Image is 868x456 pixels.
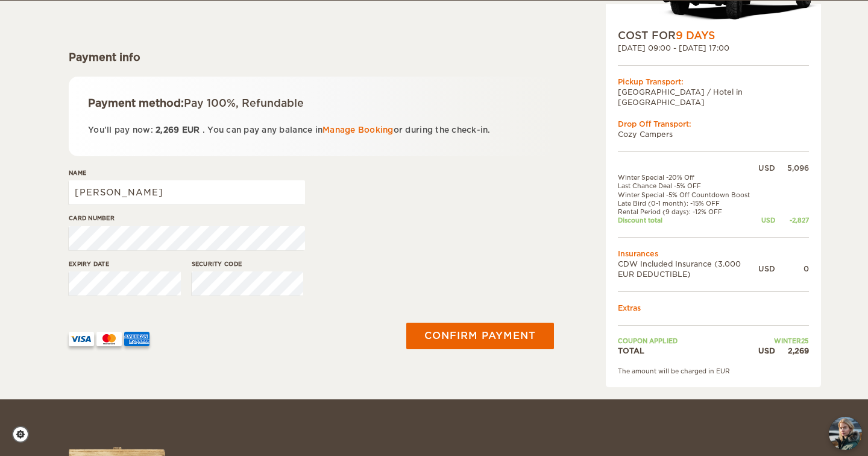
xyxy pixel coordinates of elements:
[758,216,775,224] div: USD
[758,264,775,274] div: USD
[775,264,809,274] div: 0
[124,332,149,346] img: AMEX
[406,323,554,349] button: Confirm payment
[69,332,94,346] img: VISA
[618,129,809,139] td: Cozy Campers
[775,163,809,173] div: 5,096
[618,367,809,375] div: The amount will be charged in EUR
[618,199,758,207] td: Late Bird (0-1 month): -15% OFF
[618,43,809,53] div: [DATE] 09:00 - [DATE] 17:00
[618,303,809,313] td: Extras
[69,50,554,65] div: Payment info
[88,96,535,110] div: Payment method:
[618,28,809,43] div: COST FOR
[618,249,809,259] td: Insurances
[618,191,758,199] td: Winter Special -5% Off Countdown Boost
[618,346,758,356] td: TOTAL
[618,259,758,279] td: CDW Included Insurance (3.000 EUR DEDUCTIBLE)
[322,125,394,135] a: Manage Booking
[182,125,200,135] span: EUR
[192,259,304,268] label: Security code
[618,119,809,129] div: Drop Off Transport:
[69,259,181,268] label: Expiry date
[12,426,37,443] a: Cookie settings
[618,182,758,190] td: Last Chance Deal -5% OFF
[775,346,809,356] div: 2,269
[156,125,179,135] span: 2,269
[758,346,775,356] div: USD
[618,77,809,87] div: Pickup Transport:
[618,173,758,182] td: Winter Special -20% Off
[96,332,122,346] img: mastercard
[676,30,715,42] span: 9 Days
[618,216,758,224] td: Discount total
[69,214,305,223] label: Card number
[618,87,809,107] td: [GEOGRAPHIC_DATA] / Hotel in [GEOGRAPHIC_DATA]
[829,417,862,450] button: chat-button
[618,337,758,345] td: Coupon applied
[618,207,758,216] td: Rental Period (9 days): -12% OFF
[775,216,809,224] div: -2,827
[88,123,535,137] p: You'll pay now: . You can pay any balance in or during the check-in.
[758,163,775,173] div: USD
[69,168,305,177] label: Name
[829,417,862,450] img: Freyja at Cozy Campers
[758,337,809,345] td: WINTER25
[184,97,304,109] span: Pay 100%, Refundable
